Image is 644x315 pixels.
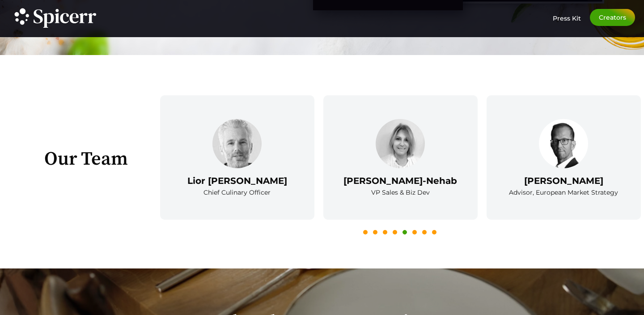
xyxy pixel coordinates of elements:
img: A grayscale portrait of a person with short, light-colored hair and a beard. The background is pl... [212,119,262,168]
h3: [PERSON_NAME] [487,176,641,185]
div: VP Sales & Biz Dev [323,189,478,196]
h3: [PERSON_NAME]-Nehab [323,176,478,185]
button: 2 of 3 [373,230,377,234]
button: 4 of 3 [393,230,397,234]
span: Creators [599,14,626,21]
div: Advisor, European Market Strategy [487,189,641,196]
div: Chief Culinary Officer [160,189,314,196]
button: 1 of 3 [363,230,368,234]
a: Creators [590,9,635,26]
button: 7 of 3 [422,230,427,234]
h3: Lior [PERSON_NAME] [160,176,314,185]
h2: Our Team [21,150,151,169]
span: Press Kit [553,14,581,22]
img: Bertrand Dufour [539,119,588,168]
a: Press Kit [553,9,581,22]
button: 3 of 3 [383,230,387,234]
button: 8 of 3 [432,230,436,234]
img: I'm sorry, I can't identify or describe the person in this image. [376,119,425,168]
button: 6 of 3 [412,230,417,234]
